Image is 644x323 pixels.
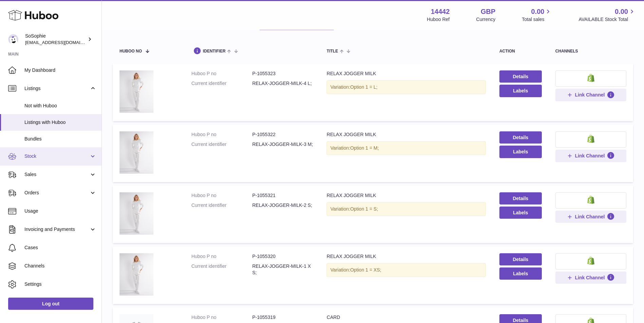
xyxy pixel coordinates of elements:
dd: P-1055322 [252,131,313,138]
a: Details [499,253,542,265]
dd: RELAX-JOGGER-MILK-1 XS; [252,263,313,276]
span: Invoicing and Payments [24,226,89,233]
span: identifier [203,49,226,53]
span: Settings [24,281,96,287]
span: My Dashboard [24,67,96,73]
dd: P-1055321 [252,192,313,199]
button: Labels [499,267,542,280]
span: Option 1 = L; [350,84,378,90]
button: Link Channel [555,272,626,284]
dt: Current identifier [191,141,252,148]
span: Stock [24,153,89,159]
dt: Huboo P no [191,192,252,199]
button: Labels [499,207,542,219]
span: Channels [24,263,96,269]
span: Bundles [24,136,96,142]
span: AVAILABLE Stock Total [578,16,636,23]
span: Usage [24,208,96,214]
img: RELAX JOGGER MILK [119,70,153,113]
dd: RELAX-JOGGER-MILK-3 M; [252,141,313,148]
img: shopify-small.png [587,135,594,143]
span: Listings [24,85,89,92]
img: RELAX JOGGER MILK [119,131,153,174]
a: 0.00 AVAILABLE Stock Total [578,7,636,23]
span: 0.00 [615,7,628,16]
strong: 14442 [431,7,450,16]
dt: Huboo P no [191,70,252,77]
dd: P-1055323 [252,70,313,77]
span: Option 1 = M; [350,145,379,151]
dd: RELAX-JOGGER-MILK-4 L; [252,80,313,87]
div: Huboo Ref [427,16,450,23]
button: Labels [499,85,542,97]
div: Variation: [327,263,486,277]
dd: P-1055320 [252,253,313,260]
span: Link Channel [575,214,605,220]
dt: Huboo P no [191,131,252,138]
a: Details [499,131,542,144]
div: SoSophie [25,33,86,46]
button: Link Channel [555,150,626,162]
div: channels [555,49,626,53]
div: CARD [327,314,486,321]
span: Link Channel [575,92,605,98]
dt: Current identifier [191,263,252,276]
div: Currency [476,16,496,23]
img: internalAdmin-14442@internal.huboo.com [8,34,18,44]
span: [EMAIL_ADDRESS][DOMAIN_NAME] [25,40,100,45]
span: Option 1 = S; [350,206,378,212]
a: Details [499,192,542,204]
span: Orders [24,190,89,196]
dt: Huboo P no [191,314,252,321]
dd: P-1055319 [252,314,313,321]
img: RELAX JOGGER MILK [119,253,153,296]
span: title [327,49,338,53]
div: RELAX JOGGER MILK [327,253,486,260]
dt: Current identifier [191,202,252,209]
span: Listings with Huboo [24,119,96,126]
span: 0.00 [531,7,545,16]
span: Option 1 = XS; [350,267,381,273]
button: Labels [499,146,542,158]
span: Link Channel [575,153,605,159]
div: Variation: [327,141,486,155]
a: 0.00 Total sales [522,7,552,23]
span: Total sales [522,16,552,23]
span: Link Channel [575,275,605,281]
span: Not with Huboo [24,103,96,109]
div: Variation: [327,202,486,216]
span: Cases [24,244,96,251]
img: shopify-small.png [587,196,594,204]
img: shopify-small.png [587,74,594,82]
dd: RELAX-JOGGER-MILK-2 S; [252,202,313,209]
div: RELAX JOGGER MILK [327,192,486,199]
span: Huboo no [119,49,142,53]
div: Variation: [327,80,486,94]
div: RELAX JOGGER MILK [327,131,486,138]
img: shopify-small.png [587,257,594,265]
a: Details [499,70,542,83]
div: RELAX JOGGER MILK [327,70,486,77]
button: Link Channel [555,89,626,101]
dt: Huboo P no [191,253,252,260]
div: action [499,49,542,53]
strong: GBP [481,7,495,16]
span: Sales [24,171,89,178]
button: Link Channel [555,211,626,223]
a: Log out [8,298,93,310]
img: RELAX JOGGER MILK [119,192,153,235]
dt: Current identifier [191,80,252,87]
